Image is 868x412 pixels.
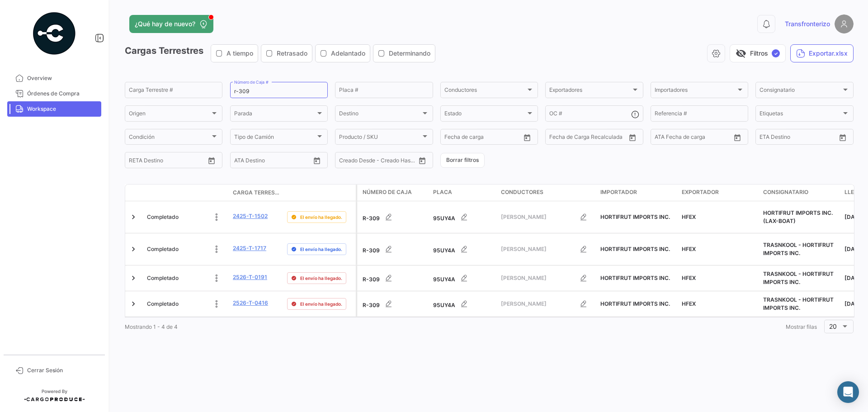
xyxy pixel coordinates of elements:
span: ¿Qué hay de nuevo? [135,19,195,28]
span: visibility_off [736,48,746,59]
button: Open calendar [626,131,639,144]
span: Órdenes de Compra [27,90,98,98]
span: Completado [147,213,179,221]
button: Open calendar [205,154,218,167]
div: R-309 [363,269,426,287]
button: visibility_offFiltros✓ [730,44,786,62]
div: 95UY4A [433,269,494,287]
input: Desde [444,135,461,142]
input: ATA Hasta [689,135,725,142]
a: 2526-T-0416 [233,299,268,307]
span: Origen [129,112,210,118]
span: HFEX [682,275,696,281]
span: Número de Caja [363,188,412,196]
div: R-309 [363,240,426,258]
span: Exportador [682,188,719,196]
span: [PERSON_NAME] [501,300,575,308]
datatable-header-cell: Carga Terrestre # [229,185,283,200]
input: ATA Hasta [268,158,304,165]
a: Expand/Collapse Row [129,299,138,308]
span: Conductores [444,88,526,95]
button: Open calendar [520,131,534,144]
button: Adelantado [316,45,370,62]
a: Workspace [7,101,101,117]
span: Etiquetas [759,112,841,118]
a: Órdenes de Compra [7,86,101,101]
div: 95UY4A [433,295,494,313]
span: Exportadores [549,88,631,95]
div: 95UY4A [433,208,494,226]
span: HORTIFRUT IMPORTS INC. [600,246,670,252]
a: Overview [7,71,101,86]
button: Open calendar [731,131,744,144]
span: HFEX [682,300,696,307]
span: Mostrar filas [786,323,817,330]
input: Creado Hasta [379,158,415,165]
button: Determinando [373,45,435,62]
input: Desde [129,158,145,165]
span: Estado [444,112,526,118]
span: Cerrar Sesión [27,366,98,374]
button: A tiempo [211,45,258,62]
input: Desde [759,135,776,142]
span: Carga Terrestre # [233,189,280,197]
div: 95UY4A [433,240,494,258]
datatable-header-cell: Placa [429,185,497,201]
button: Open calendar [415,154,429,167]
input: Hasta [572,135,608,142]
span: Importadores [655,88,736,95]
span: Importador [600,188,637,196]
input: Creado Desde [339,158,373,165]
span: Completado [147,245,179,253]
span: ✓ [772,49,780,57]
span: Destino [339,112,420,118]
a: Expand/Collapse Row [129,213,138,222]
input: Hasta [467,135,503,142]
a: 2526-T-0191 [233,273,267,281]
span: El envío ha llegado. [300,213,342,221]
span: TRASNKOOL - HORTIFRUT IMPORTS INC. [763,270,834,285]
span: Consignatario [763,188,808,196]
datatable-header-cell: Número de Caja [357,185,429,201]
span: [PERSON_NAME] [501,274,575,282]
span: Transfronterizo [785,19,830,28]
span: Condición [129,135,210,142]
span: El envío ha llegado. [300,246,342,253]
input: Hasta [151,158,188,165]
span: Tipo de Camión [234,135,316,142]
button: Open calendar [836,131,849,144]
span: HORTIFRUT IMPORTS INC. [600,300,670,307]
span: HORTIFRUT IMPORTS INC. [600,275,670,281]
h3: Cargas Terrestres [125,44,438,62]
span: HORTIFRUT IMPORTS INC. [600,213,670,220]
div: Abrir Intercom Messenger [837,381,859,403]
a: 2425-T-1502 [233,212,268,220]
img: powered-by.png [32,11,77,56]
a: 2425-T-1717 [233,244,266,252]
button: Borrar filtros [440,153,485,168]
span: HFEX [682,213,696,220]
a: Expand/Collapse Row [129,245,138,254]
span: HFEX [682,246,696,252]
input: ATA Desde [234,158,262,165]
datatable-header-cell: Consignatario [759,185,841,201]
datatable-header-cell: Conductores [497,185,597,201]
button: Open calendar [310,154,324,167]
span: 20 [829,322,837,330]
span: Producto / SKU [339,135,420,142]
input: Desde [549,135,566,142]
span: Placa [433,188,452,196]
span: Workspace [27,105,98,113]
span: TRASNKOOL - HORTIFRUT IMPORTS INC. [763,242,834,256]
span: Completado [147,274,179,282]
span: Mostrando 1 - 4 de 4 [125,323,178,330]
span: El envío ha llegado. [300,275,342,282]
span: TRASNKOOL - HORTIFRUT IMPORTS INC. [763,296,834,311]
span: Adelantado [331,49,365,58]
img: placeholder-user.png [835,14,854,33]
button: ¿Qué hay de nuevo? [129,15,213,33]
span: Determinando [389,49,430,58]
input: ATA Desde [655,135,682,142]
div: R-309 [363,208,426,226]
datatable-header-cell: Estado [143,189,229,196]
